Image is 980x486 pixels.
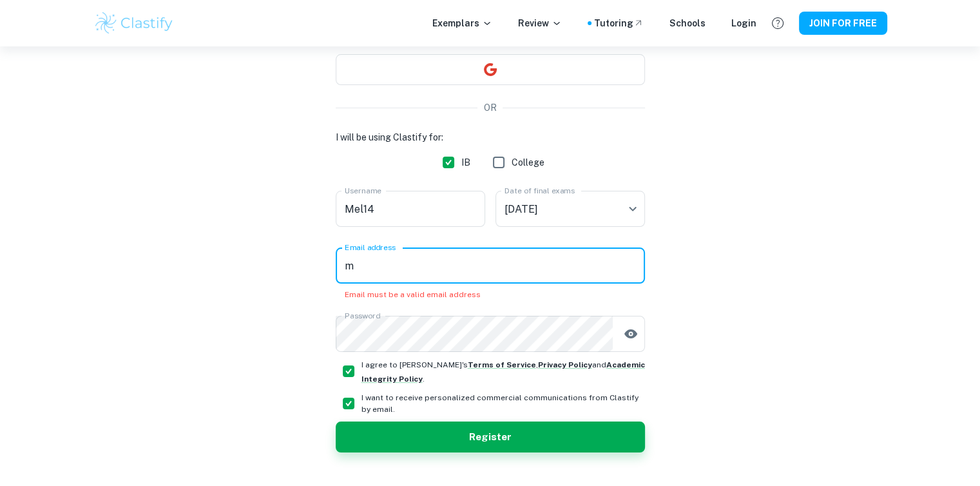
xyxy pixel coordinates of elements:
[461,155,470,170] span: IB
[345,310,380,321] label: Password
[93,10,175,36] img: Clastify logo
[345,289,636,300] p: Email must be a valid email address
[484,101,497,115] p: OR
[594,16,644,30] a: Tutoring
[504,185,575,196] label: Date of final exams
[767,12,789,34] button: Help and Feedback
[669,16,706,30] a: Schools
[512,155,544,170] span: College
[345,185,381,196] label: Username
[799,12,887,35] button: JOIN FOR FREE
[345,242,396,253] label: Email address
[731,16,756,30] a: Login
[518,16,562,30] p: Review
[361,360,645,384] span: I agree to [PERSON_NAME]'s , and .
[538,360,592,369] a: Privacy Policy
[336,130,645,144] h6: I will be using Clastify for:
[432,16,492,30] p: Exemplars
[336,422,645,452] button: Register
[361,392,645,415] span: I want to receive personalized commercial communications from Clastify by email.
[468,360,536,369] a: Terms of Service
[495,191,645,227] div: [DATE]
